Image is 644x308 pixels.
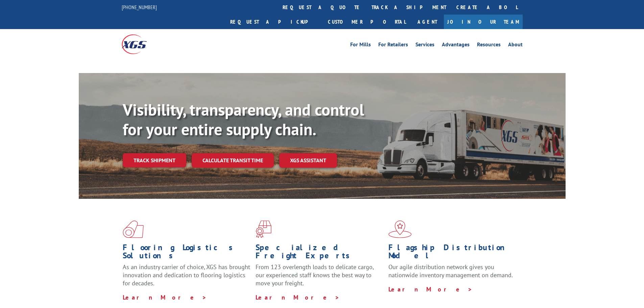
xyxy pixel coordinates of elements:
[123,243,251,263] h1: Flooring Logistics Solutions
[415,42,434,49] a: Services
[388,285,473,293] a: Learn More >
[444,15,523,29] a: Join Our Team
[388,263,513,279] span: Our agile distribution network gives you nationwide inventory management on demand.
[508,42,523,49] a: About
[279,153,337,168] a: XGS ASSISTANT
[192,153,274,168] a: Calculate transit time
[123,99,364,140] b: Visibility, transparency, and control for your entire supply chain.
[477,42,501,49] a: Resources
[123,263,250,287] span: As an industry carrier of choice, XGS has brought innovation and dedication to flooring logistics...
[323,15,411,29] a: Customer Portal
[388,243,516,263] h1: Flagship Distribution Model
[256,293,340,301] a: Learn More >
[225,15,323,29] a: Request a pickup
[123,220,144,238] img: xgs-icon-total-supply-chain-intelligence-red
[123,153,186,167] a: Track shipment
[122,4,157,10] a: [PHONE_NUMBER]
[256,220,271,238] img: xgs-icon-focused-on-flooring-red
[256,263,383,293] p: From 123 overlength loads to delicate cargo, our experienced staff knows the best way to move you...
[442,42,470,49] a: Advantages
[378,42,408,49] a: For Retailers
[411,15,444,29] a: Agent
[350,42,371,49] a: For Mills
[123,293,207,301] a: Learn More >
[256,243,383,263] h1: Specialized Freight Experts
[388,220,412,238] img: xgs-icon-flagship-distribution-model-red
